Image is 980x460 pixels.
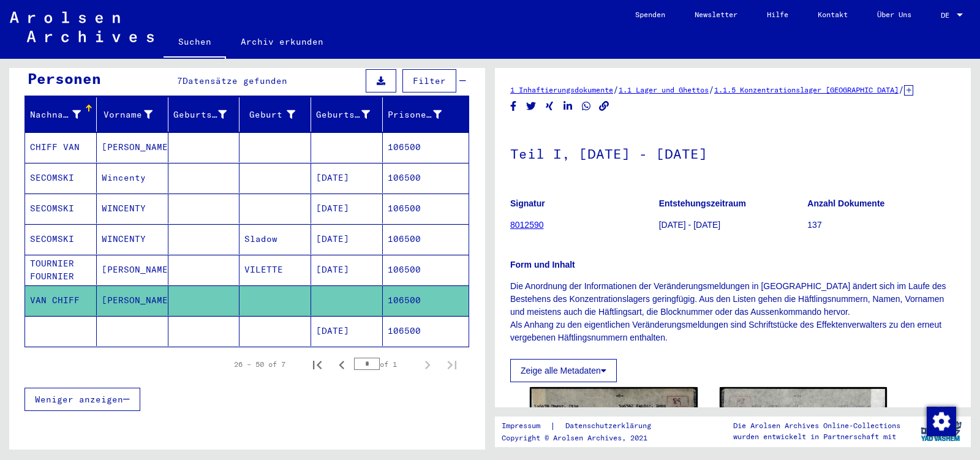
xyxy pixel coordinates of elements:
div: Geburtsname [173,108,227,121]
mat-cell: [DATE] [311,316,383,346]
img: yv_logo.png [918,416,964,447]
mat-cell: WINCENTY [97,224,168,254]
button: Weniger anzeigen [24,388,140,411]
h1: Teil I, [DATE] - [DATE] [510,126,956,179]
b: Anzahl Dokumente [807,198,884,208]
mat-cell: 106500 [383,224,469,254]
a: 1 Inhaftierungsdokumente [510,85,613,94]
span: / [899,84,904,95]
mat-cell: SECOMSKI [25,194,97,224]
img: Zustimmung ändern [927,407,956,436]
div: Prisoner # [388,105,457,124]
p: Copyright © Arolsen Archives, 2021 [502,432,666,443]
div: Prisoner # [388,108,442,121]
button: First page [305,352,330,377]
mat-cell: 106500 [383,255,469,285]
a: 1.1.5 Konzentrationslager [GEOGRAPHIC_DATA] [714,85,899,94]
button: Share on Facebook [507,99,520,114]
div: Geburtsdatum [316,108,370,121]
mat-header-cell: Geburt‏ [239,97,311,132]
mat-cell: SECOMSKI [25,224,97,254]
div: Geburt‏ [244,105,311,124]
mat-header-cell: Vorname [97,97,168,132]
mat-cell: TOURNIER FOURNIER [25,255,97,285]
button: Share on Twitter [525,99,538,114]
mat-cell: [DATE] [311,194,383,224]
mat-cell: CHIFF VAN [25,132,97,162]
div: Personen [28,67,101,89]
mat-header-cell: Geburtsdatum [311,97,383,132]
img: Arolsen_neg.svg [10,12,154,42]
button: Share on Xing [543,99,556,114]
div: Geburt‏ [244,108,295,121]
div: Vorname [102,105,168,124]
a: Impressum [502,420,550,432]
mat-header-cell: Geburtsname [168,97,240,132]
mat-cell: SECOMSKI [25,163,97,193]
mat-cell: [PERSON_NAME] [97,255,168,285]
a: Archiv erkunden [226,27,338,56]
button: Share on WhatsApp [580,99,593,114]
mat-cell: 106500 [383,163,469,193]
button: Share on LinkedIn [562,99,575,114]
a: Suchen [164,27,226,59]
mat-cell: [DATE] [311,224,383,254]
button: Last page [440,352,464,377]
p: wurden entwickelt in Partnerschaft mit [733,431,900,442]
mat-cell: [PERSON_NAME] [97,132,168,162]
p: Die Arolsen Archives Online-Collections [733,420,900,431]
a: 1.1 Lager und Ghettos [619,85,709,94]
a: 8012590 [510,220,544,230]
span: / [709,84,714,95]
mat-header-cell: Nachname [25,97,97,132]
p: Die Anordnung der Informationen der Veränderungsmeldungen in [GEOGRAPHIC_DATA] ändert sich im Lau... [510,280,956,344]
div: 26 – 50 of 7 [234,359,285,370]
mat-cell: 106500 [383,285,469,315]
span: 7 [177,75,183,86]
mat-cell: Sladow [239,224,311,254]
span: Weniger anzeigen [35,394,123,405]
button: Zeige alle Metadaten [510,359,617,382]
mat-cell: Wincenty [97,163,168,193]
a: Datenschutzerklärung [556,420,666,432]
div: of 1 [354,358,415,370]
span: / [613,84,619,95]
b: Signatur [510,198,545,208]
button: Previous page [330,352,354,377]
div: Nachname [30,105,96,124]
mat-cell: 106500 [383,132,469,162]
span: Filter [413,75,446,86]
mat-cell: WINCENTY [97,194,168,224]
mat-cell: [DATE] [311,255,383,285]
mat-cell: VILETTE [239,255,311,285]
div: Vorname [102,108,153,121]
div: Geburtsname [173,105,243,124]
mat-cell: [DATE] [311,163,383,193]
b: Form und Inhalt [510,260,575,270]
p: 137 [807,219,956,232]
div: Geburtsdatum [316,105,385,124]
button: Copy link [598,99,611,114]
button: Next page [415,352,440,377]
div: Nachname [30,108,81,121]
span: DE [941,11,954,20]
p: [DATE] - [DATE] [659,219,807,232]
span: Datensätze gefunden [183,75,287,86]
mat-header-cell: Prisoner # [383,97,469,132]
mat-cell: 106500 [383,316,469,346]
b: Entstehungszeitraum [659,198,746,208]
mat-cell: 106500 [383,194,469,224]
div: | [502,420,666,432]
mat-cell: VAN CHIFF [25,285,97,315]
button: Filter [402,69,456,92]
mat-cell: [PERSON_NAME] [97,285,168,315]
